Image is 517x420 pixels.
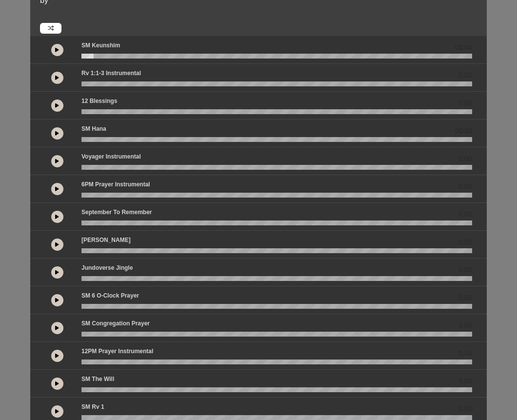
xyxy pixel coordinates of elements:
p: Voyager Instrumental [81,152,141,161]
span: 0.00 [459,237,472,247]
span: 0.00 [459,181,472,192]
span: 0.00 [459,320,472,331]
p: 12 Blessings [81,97,117,105]
p: SM Hana [81,124,106,133]
span: 0.00 [459,293,472,303]
span: 0.00 [459,348,472,359]
span: 0.00 [459,209,472,220]
span: 0.00 [459,404,472,414]
p: September to Remember [81,208,152,217]
span: 00:03 [455,126,472,136]
p: SM 6 o-clock prayer [81,291,139,300]
span: 0.00 [459,154,472,164]
p: 6PM Prayer Instrumental [81,180,150,189]
p: SM The Will [81,375,114,383]
p: SM Keunshim [81,41,120,50]
span: 0.00 [459,265,472,275]
span: 0.00 [459,98,472,108]
p: Jundoverse Jingle [81,263,133,272]
p: SM Rv 1 [81,402,104,411]
p: Rv 1:1-3 Instrumental [81,69,141,78]
span: 00:04 [455,42,472,53]
span: 0.00 [459,70,472,80]
p: SM Congregation Prayer [81,319,150,328]
p: 12PM Prayer Instrumental [81,347,153,356]
p: [PERSON_NAME] [81,236,131,244]
span: 0.00 [459,376,472,386]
